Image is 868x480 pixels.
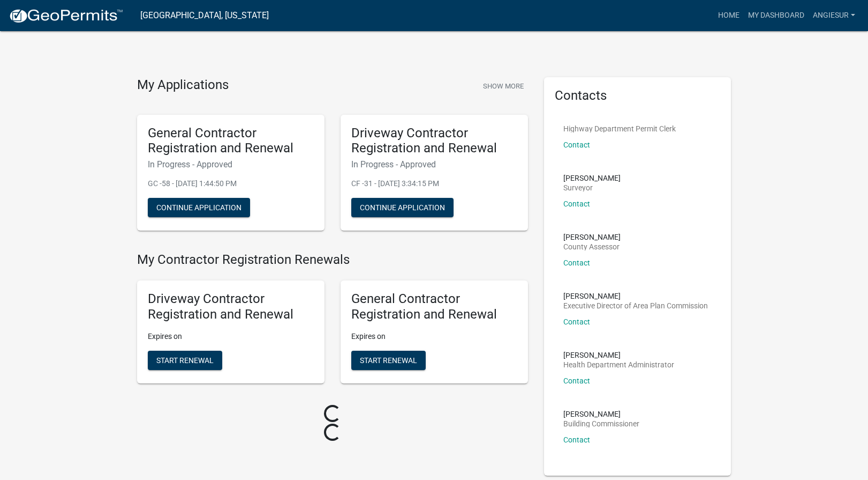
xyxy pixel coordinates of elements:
p: Health Department Administrator [563,361,674,368]
p: [PERSON_NAME] [563,410,639,418]
button: Start Renewal [351,351,426,370]
h5: General Contractor Registration and Renewal [351,291,517,322]
wm-registration-list-section: My Contractor Registration Renewals [137,252,528,392]
h4: My Applications [137,77,229,93]
p: Surveyor [563,184,621,191]
p: Building Commissioner [563,420,639,427]
a: AngieSur [809,5,859,26]
p: Executive Director of Area Plan Commission [563,302,708,309]
button: Continue Application [148,198,250,217]
a: Contact [563,376,590,385]
h5: Driveway Contractor Registration and Renewal [148,291,314,322]
h6: In Progress - Approved [351,159,517,169]
p: [PERSON_NAME] [563,174,621,182]
a: Contact [563,317,590,326]
p: [PERSON_NAME] [563,351,674,359]
a: Contact [563,435,590,444]
a: My Dashboard [744,5,809,26]
p: Highway Department Permit Clerk [563,125,676,132]
h5: Driveway Contractor Registration and Renewal [351,125,517,157]
p: Expires on [148,331,314,342]
h5: Contacts [555,88,721,104]
a: Contact [563,259,590,267]
p: County Assessor [563,243,621,250]
p: CF -31 - [DATE] 3:34:15 PM [351,178,517,189]
a: [GEOGRAPHIC_DATA], [US_STATE] [140,6,269,25]
button: Show More [479,77,528,95]
span: Start Renewal [156,356,214,364]
h4: My Contractor Registration Renewals [137,252,528,268]
a: Contact [563,141,590,149]
p: [PERSON_NAME] [563,292,708,300]
span: Start Renewal [360,356,417,364]
p: [PERSON_NAME] [563,233,621,241]
button: Start Renewal [148,351,222,370]
p: Expires on [351,331,517,342]
a: Contact [563,200,590,208]
h6: In Progress - Approved [148,159,314,169]
button: Continue Application [351,198,454,217]
h5: General Contractor Registration and Renewal [148,125,314,157]
p: GC -58 - [DATE] 1:44:50 PM [148,178,314,189]
a: Home [714,5,744,26]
